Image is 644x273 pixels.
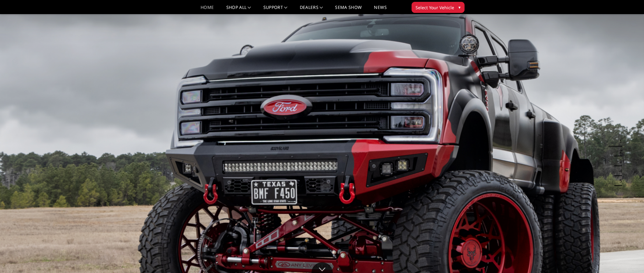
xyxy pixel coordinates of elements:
[616,156,622,166] button: 3 of 5
[335,5,362,14] a: SEMA Show
[201,5,214,14] a: Home
[616,146,622,156] button: 2 of 5
[458,4,461,10] span: ▾
[616,176,622,186] button: 5 of 5
[374,5,386,14] a: News
[263,5,288,14] a: Support
[300,5,323,14] a: Dealers
[416,4,454,11] span: Select Your Vehicle
[226,5,251,14] a: shop all
[311,262,333,273] a: Click to Down
[616,137,622,147] button: 1 of 5
[412,2,465,13] button: Select Your Vehicle
[616,166,622,176] button: 4 of 5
